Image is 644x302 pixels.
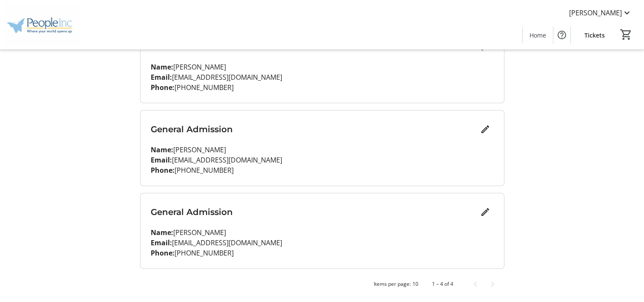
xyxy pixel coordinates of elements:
[151,72,494,82] p: [EMAIL_ADDRESS][DOMAIN_NAME]
[151,238,172,247] strong: Email:
[467,276,484,293] button: Previous page
[151,145,173,154] strong: Name:
[151,73,172,82] strong: Email:
[584,31,605,40] span: Tickets
[374,280,411,288] div: Items per page:
[151,206,477,218] h3: General Admission
[151,248,175,258] strong: Phone:
[151,228,173,237] strong: Name:
[477,203,494,221] button: Edit
[569,8,622,18] span: [PERSON_NAME]
[412,280,418,288] div: 10
[562,6,639,20] button: [PERSON_NAME]
[484,276,501,293] button: Next page
[151,62,173,72] strong: Name:
[151,227,494,238] p: [PERSON_NAME]
[151,82,494,93] p: [PHONE_NUMBER]
[151,145,494,155] p: [PERSON_NAME]
[523,27,553,43] a: Home
[530,31,546,40] span: Home
[578,27,612,43] a: Tickets
[151,83,175,92] strong: Phone:
[432,280,453,288] div: 1 – 4 of 4
[151,155,494,165] p: [EMAIL_ADDRESS][DOMAIN_NAME]
[151,62,494,72] p: [PERSON_NAME]
[151,166,175,175] strong: Phone:
[618,27,634,42] button: Cart
[151,238,494,248] p: [EMAIL_ADDRESS][DOMAIN_NAME]
[553,26,570,44] button: Help
[151,123,477,136] h3: General Admission
[477,121,494,138] button: Edit
[151,165,494,175] p: [PHONE_NUMBER]
[151,248,494,258] p: [PHONE_NUMBER]
[151,155,172,165] strong: Email:
[5,3,81,46] img: People Inc.'s Logo
[140,276,504,293] mat-paginator: Select page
